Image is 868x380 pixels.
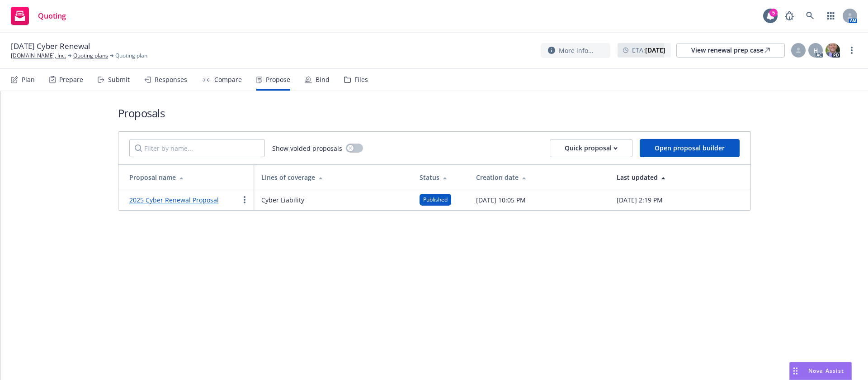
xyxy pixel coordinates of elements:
[214,76,242,83] div: Compare
[476,195,526,205] span: [DATE] 10:05 PM
[550,139,632,157] button: Quick proposal
[272,144,342,153] span: Show voided proposals
[645,46,665,54] strong: [DATE]
[790,362,801,380] div: Drag to move
[266,76,290,83] div: Propose
[73,52,108,60] a: Quoting plans
[632,45,665,55] span: ETA :
[789,362,852,380] button: Nova Assist
[822,7,840,25] a: Switch app
[769,9,778,17] div: 5
[813,46,818,55] span: H
[541,43,610,58] button: More info...
[640,139,740,157] button: Open proposal builder
[261,173,406,182] div: Lines of coverage
[11,52,66,60] a: [DOMAIN_NAME], Inc.
[129,139,265,157] input: Filter by name...
[565,139,618,157] div: Quick proposal
[155,76,187,83] div: Responses
[108,76,130,83] div: Submit
[808,367,844,375] span: Nova Assist
[476,173,602,182] div: Creation date
[423,196,448,204] span: Published
[676,43,785,58] a: View renewal prep case
[801,7,819,25] a: Search
[617,173,743,182] div: Last updated
[780,7,798,25] a: Report a Bug
[11,41,90,52] span: [DATE] Cyber Renewal
[354,76,368,83] div: Files
[22,76,35,83] div: Plan
[129,173,247,182] div: Proposal name
[115,52,147,60] span: Quoting plan
[846,45,857,56] a: more
[420,173,462,182] div: Status
[316,76,330,83] div: Bind
[655,144,725,152] span: Open proposal builder
[59,76,83,83] div: Prepare
[261,195,304,205] span: Cyber Liability
[617,195,663,205] span: [DATE] 2:19 PM
[239,194,250,205] a: more
[7,3,70,29] a: Quoting
[691,43,770,57] div: View renewal prep case
[559,46,594,55] span: More info...
[118,106,751,120] h1: Proposals
[826,43,840,58] img: photo
[129,196,219,204] a: 2025 Cyber Renewal Proposal
[38,12,66,19] span: Quoting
